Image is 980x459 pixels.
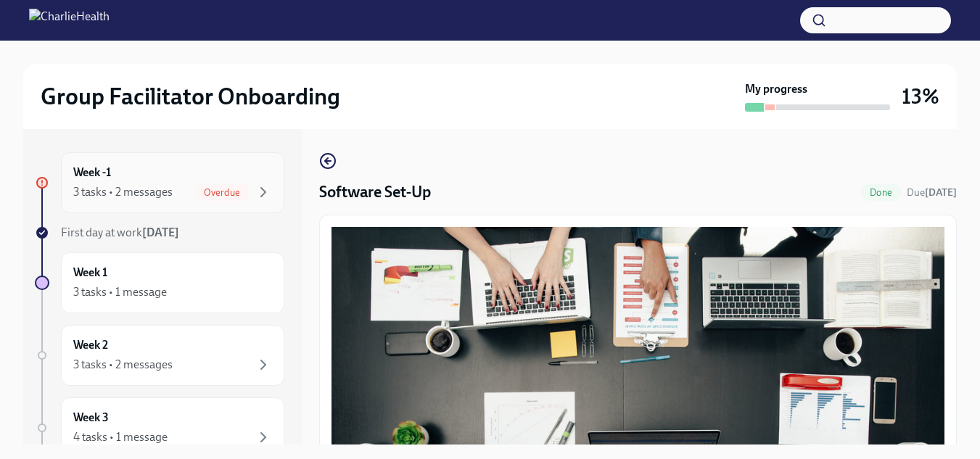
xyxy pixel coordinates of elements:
[925,186,957,199] strong: [DATE]
[195,187,249,198] span: Overdue
[745,81,807,97] strong: My progress
[907,186,957,199] span: August 26th, 2025 10:00
[35,252,284,313] a: Week 13 tasks • 1 message
[73,337,108,353] h6: Week 2
[41,82,340,111] h2: Group Facilitator Onboarding
[73,429,168,445] div: 4 tasks • 1 message
[861,187,901,198] span: Done
[73,357,173,373] div: 3 tasks • 2 messages
[35,225,284,241] a: First day at work[DATE]
[319,181,431,203] h4: Software Set-Up
[73,265,107,281] h6: Week 1
[73,165,111,181] h6: Week -1
[73,410,109,426] h6: Week 3
[35,397,284,458] a: Week 34 tasks • 1 message
[907,186,957,199] span: Due
[35,152,284,213] a: Week -13 tasks • 2 messagesOverdue
[142,226,179,239] strong: [DATE]
[29,9,110,32] img: CharlieHealth
[902,83,939,109] h3: 13%
[61,226,179,239] span: First day at work
[73,284,167,300] div: 3 tasks • 1 message
[35,325,284,386] a: Week 23 tasks • 2 messages
[73,184,173,200] div: 3 tasks • 2 messages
